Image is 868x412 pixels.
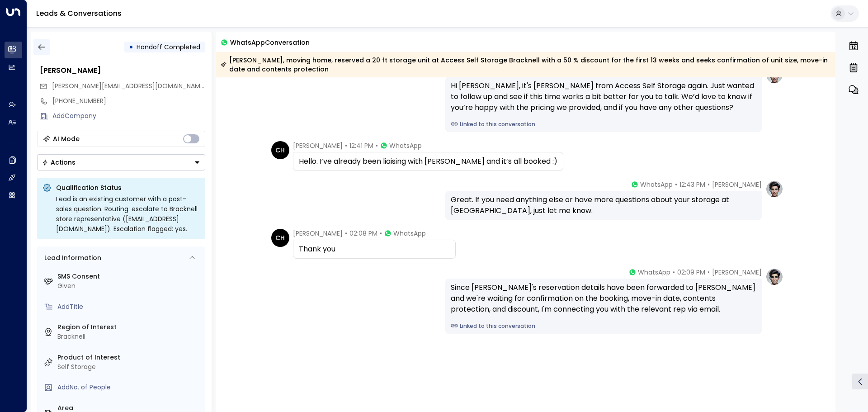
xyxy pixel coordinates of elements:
div: [PERSON_NAME] [40,65,205,76]
div: Thank you [299,244,450,255]
span: 02:08 PM [349,229,377,238]
span: [PERSON_NAME] [293,141,343,150]
span: Charman@live.co.uk [52,81,205,91]
p: Qualification Status [56,183,200,192]
span: 02:09 PM [677,268,705,277]
div: Lead Information [41,253,101,263]
label: Region of Interest [57,322,202,332]
label: SMS Consent [57,272,202,281]
span: • [675,180,677,189]
div: Button group with a nested menu [37,154,205,170]
div: Great. If you need anything else or have more questions about your storage at [GEOGRAPHIC_DATA], ... [451,194,756,216]
span: WhatsApp [389,141,422,150]
a: Linked to this conversation [451,322,756,330]
div: Lead is an existing customer with a post-sales question. Routing: escalate to Bracknell store rep... [56,194,200,234]
div: Since [PERSON_NAME]'s reservation details have been forwarded to [PERSON_NAME] and we're waiting ... [451,282,756,315]
img: profile-logo.png [765,180,783,198]
span: 12:41 PM [349,141,373,150]
div: AddTitle [57,302,202,312]
div: CH [271,141,289,159]
div: [PERSON_NAME], moving home, reserved a 20 ft storage unit at Access Self Storage Bracknell with a... [221,56,830,74]
div: Hi [PERSON_NAME], it's [PERSON_NAME] from Access Self Storage again. Just wanted to follow up and... [451,81,756,113]
span: • [708,180,710,189]
span: • [673,268,675,277]
img: profile-logo.png [765,268,783,286]
div: Bracknell [57,332,202,341]
span: WhatsApp Conversation [230,37,310,47]
span: Handoff Completed [137,43,200,52]
span: 12:43 PM [679,180,705,189]
span: WhatsApp [640,180,673,189]
div: Hello. I’ve already been liaising with [PERSON_NAME] and it’s all booked :) [299,156,557,167]
span: [PERSON_NAME] [712,180,762,189]
div: Given [57,281,202,291]
span: • [708,268,710,277]
span: • [345,141,347,150]
div: AddCompany [52,111,205,121]
span: [PERSON_NAME] [293,229,343,238]
div: • [129,39,133,55]
span: • [380,229,382,238]
a: Leads & Conversations [36,8,122,19]
span: [PERSON_NAME][EMAIL_ADDRESS][DOMAIN_NAME] [52,81,206,90]
a: Linked to this conversation [451,120,756,128]
div: AddNo. of People [57,383,202,392]
div: Self Storage [57,362,202,372]
div: CH [271,229,289,247]
span: • [376,141,378,150]
button: Actions [37,154,205,170]
span: • [345,229,347,238]
span: WhatsApp [638,268,670,277]
div: AI Mode [53,134,80,143]
span: [PERSON_NAME] [712,268,762,277]
div: [PHONE_NUMBER] [52,96,205,106]
label: Product of Interest [57,353,202,362]
div: Actions [42,158,75,166]
span: WhatsApp [393,229,426,238]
